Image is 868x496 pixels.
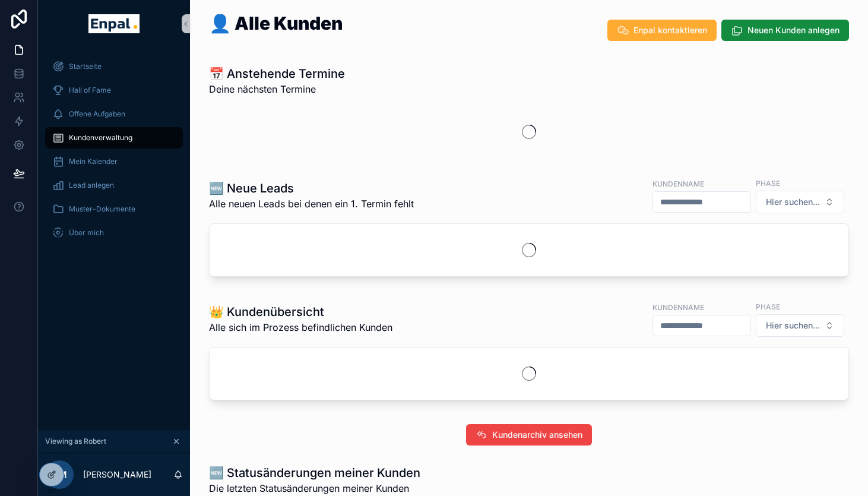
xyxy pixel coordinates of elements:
span: Kundenarchiv ansehen [492,429,582,441]
span: Hier suchen... [766,320,820,331]
span: Über mich [69,228,104,238]
span: Mein Kalender [69,157,118,166]
h1: 🆕 Statusänderungen meiner Kunden [209,465,420,481]
span: Alle sich im Prozess befindlichen Kunden [209,320,392,334]
div: scrollable content [38,48,190,259]
button: Neuen Kunden anlegen [721,20,849,41]
span: Viewing as Robert [45,437,106,446]
button: Select Button [756,314,844,337]
span: Lead anlegen [69,181,114,190]
span: Die letzten Statusänderungen meiner Kunden [209,481,420,495]
span: Alle neuen Leads bei denen ein 1. Termin fehlt [209,197,414,211]
a: Kundenverwaltung [45,127,183,149]
span: Startseite [69,62,102,71]
span: Offene Aufgaben [69,109,125,119]
label: Kundenname [652,178,704,189]
a: Mein Kalender [45,151,183,172]
span: Neuen Kunden anlegen [747,24,840,36]
h1: 👤 Alle Kunden [209,14,343,32]
a: Über mich [45,222,183,244]
h1: 📅 Anstehende Termine [209,65,345,82]
label: Kundenname [652,302,704,312]
a: Hall of Fame [45,80,183,101]
a: Muster-Dokumente [45,198,183,220]
span: Hall of Fame [69,86,111,95]
span: Hier suchen... [766,196,820,208]
a: Lead anlegen [45,175,183,196]
a: Offene Aufgaben [45,103,183,125]
img: App logo [88,14,139,33]
span: Enpal kontaktieren [633,24,707,36]
button: Kundenarchiv ansehen [466,424,592,446]
a: Startseite [45,56,183,77]
label: Phase [756,178,780,188]
label: Phase [756,301,780,312]
button: Select Button [756,191,844,213]
h1: 🆕 Neue Leads [209,180,414,197]
span: Kundenverwaltung [69,133,132,143]
p: [PERSON_NAME] [83,469,151,481]
h1: 👑 Kundenübersicht [209,304,392,320]
span: Muster-Dokumente [69,204,135,214]
button: Enpal kontaktieren [607,20,717,41]
span: Deine nächsten Termine [209,82,345,96]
